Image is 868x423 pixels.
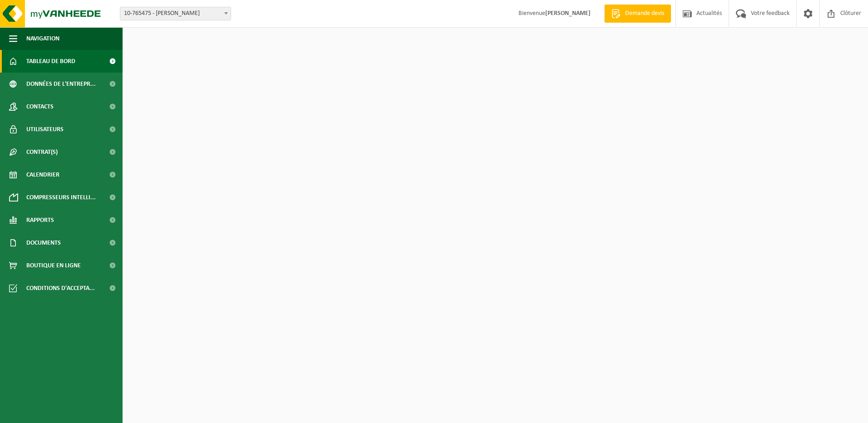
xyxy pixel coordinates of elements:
a: Demande devis [604,5,671,23]
span: Tableau de bord [26,50,75,73]
strong: [PERSON_NAME] [545,10,591,17]
span: Navigation [26,27,59,50]
span: Demande devis [623,9,666,18]
span: Documents [26,231,61,254]
span: Conditions d'accepta... [26,277,95,300]
span: Compresseurs intelli... [26,186,96,209]
span: Données de l'entrepr... [26,73,96,95]
span: Calendrier [26,163,59,186]
span: Rapports [26,209,54,231]
span: Boutique en ligne [26,254,81,277]
span: 10-765475 - HESBAYE FROST - GEER [120,7,231,20]
span: Utilisateurs [26,118,64,141]
span: 10-765475 - HESBAYE FROST - GEER [120,7,231,20]
span: Contacts [26,95,54,118]
span: Contrat(s) [26,141,58,163]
